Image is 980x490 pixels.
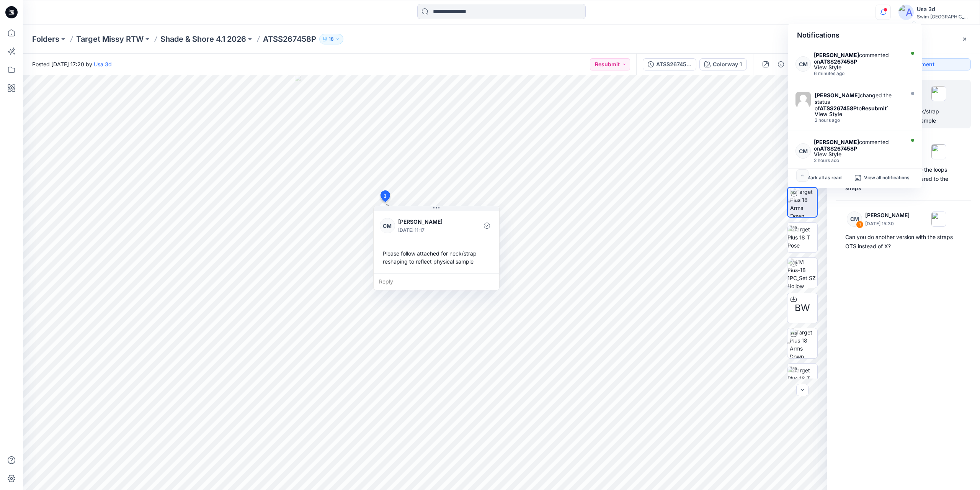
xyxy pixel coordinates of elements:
p: [PERSON_NAME] [865,211,910,220]
div: commented on [814,52,903,65]
div: CM [847,211,862,227]
div: View Style [814,65,903,70]
strong: [PERSON_NAME] [814,52,859,58]
p: [DATE] 15:30 [865,220,910,228]
div: CM [380,218,395,233]
span: BW [795,301,810,315]
div: ATSS267458P [656,60,691,69]
div: Colorway 1 [713,60,742,69]
div: Reply [374,273,499,290]
div: 1 [856,221,864,228]
div: Notifications [788,24,922,47]
strong: [PERSON_NAME] [814,139,859,145]
div: Wednesday, October 01, 2025 09:09 [814,158,903,163]
a: Folders [32,34,59,44]
strong: [PERSON_NAME] [815,92,860,98]
div: Swim [GEOGRAPHIC_DATA] [917,14,970,20]
span: Posted [DATE] 17:20 by [32,60,112,68]
button: ATSS267458P [643,58,696,70]
a: Target Missy RTW [76,34,144,44]
a: Usa 3d [94,61,112,67]
button: Colorway 1 [699,58,747,70]
img: Target Plus 18 T Pose [787,225,817,249]
div: Wednesday, October 01, 2025 09:09 [815,118,903,123]
p: 18 [329,35,334,43]
div: Please follow attached for neck/strap reshaping to reflect physical sample [380,246,493,269]
img: avatar [898,5,914,20]
img: WM Plus-18 1PC_Set SZ Hollow [787,258,817,288]
p: Mark all as read [806,175,841,182]
strong: ATSS267458P [820,105,857,111]
a: Shade & Shore 4.1 2026 [160,34,246,44]
button: Details [775,58,787,70]
p: [DATE] 11:17 [398,226,461,234]
strong: ATSS267458P [820,145,857,152]
button: 18 [319,34,343,44]
span: 3 [384,193,387,200]
img: Target Plus 18 Arms Down [790,328,817,358]
p: [PERSON_NAME] [398,217,461,226]
p: View all notifications [864,175,910,182]
div: changed the status of to ` [815,92,903,111]
div: Can you do another version with the straps OTS instead of X? [845,233,962,251]
strong: Resubmit [862,105,887,111]
div: View Style [815,111,903,117]
img: Target Plus 18 Arms Down [790,188,817,217]
div: Wednesday, October 01, 2025 11:17 [814,71,903,76]
div: CM [795,143,811,159]
div: View Style [814,152,903,157]
div: commented on [814,139,903,152]
strong: ATSS267458P [820,58,857,65]
div: CM [795,56,811,72]
img: Caitlin Magrane [795,92,811,107]
p: ATSS267458P [263,34,316,44]
img: Target Plus 18 T Pose [787,366,817,390]
div: Usa 3d [917,5,970,14]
